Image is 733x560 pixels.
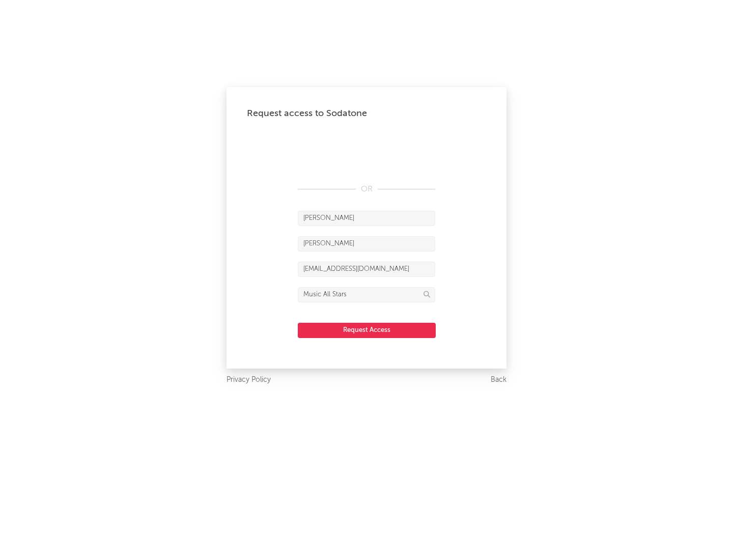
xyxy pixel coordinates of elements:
input: Division [298,287,435,302]
input: Email [298,262,435,277]
div: OR [298,183,435,195]
input: Last Name [298,236,435,251]
div: Request access to Sodatone [247,107,486,120]
a: Back [491,374,506,386]
a: Privacy Policy [227,374,271,386]
input: First Name [298,211,435,226]
button: Request Access [298,323,436,338]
